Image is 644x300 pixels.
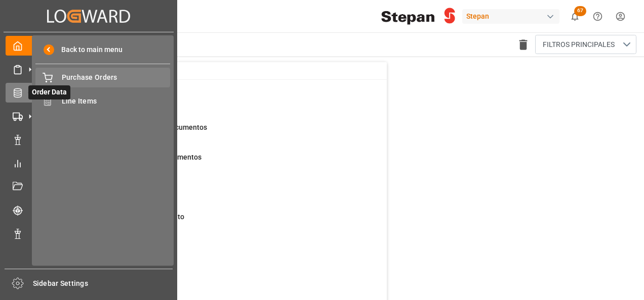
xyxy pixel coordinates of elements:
[462,7,563,26] button: Stepan
[62,96,171,107] span: Line Items
[35,68,170,87] a: Purchase Orders
[51,122,374,143] a: 14Ordenes que falta de enviar documentosContainer Schema
[6,224,172,243] a: Notifications
[6,200,172,220] a: Tracking
[51,152,374,173] a: 24Ordenes para Solicitud de DocumentosPurchase Orders
[33,278,173,289] span: Sidebar Settings
[6,177,172,196] a: Document Management
[563,5,586,28] button: show 67 new notifications
[51,92,374,114] a: 41Embarques cambiaron ETAContainer Schema
[54,44,123,55] span: Back to main menu
[51,241,374,263] a: 11Pendiente de DespachoFinal Delivery
[6,36,172,56] a: My Cockpit
[381,8,455,25] img: Stepan_Company_logo.svg.png_1713531530.png
[51,271,374,292] a: 673Pendiente de PrevioFinal Delivery
[574,6,586,16] span: 67
[51,182,374,203] a: 61Pendiente de entregaFinal Delivery
[535,35,636,54] button: open menu
[6,153,172,173] a: My Reports
[6,130,172,149] a: Data Management
[35,91,170,111] a: Line Items
[28,85,70,99] span: Order Data
[462,9,559,24] div: Stepan
[51,212,374,233] a: 7Pendiente de Pago de PedimentoFinal Delivery
[543,39,615,50] span: FILTROS PRINCIPALES
[586,5,609,28] button: Help Center
[62,72,171,83] span: Purchase Orders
